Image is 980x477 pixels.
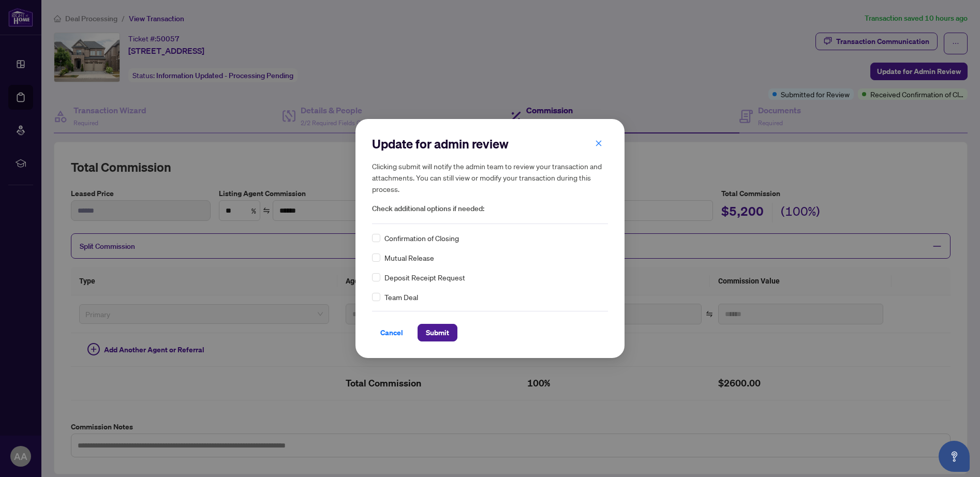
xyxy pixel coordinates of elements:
[372,136,608,152] h2: Update for admin review
[595,140,602,147] span: close
[384,291,418,303] span: Team Deal
[418,324,457,341] button: Submit
[426,324,449,341] span: Submit
[372,324,411,341] button: Cancel
[939,441,970,472] button: Open asap
[384,272,465,283] span: Deposit Receipt Request
[384,232,459,244] span: Confirmation of Closing
[372,203,608,215] span: Check additional options if needed:
[384,252,434,263] span: Mutual Release
[372,160,608,195] h5: Clicking submit will notify the admin team to review your transaction and attachments. You can st...
[380,324,403,341] span: Cancel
